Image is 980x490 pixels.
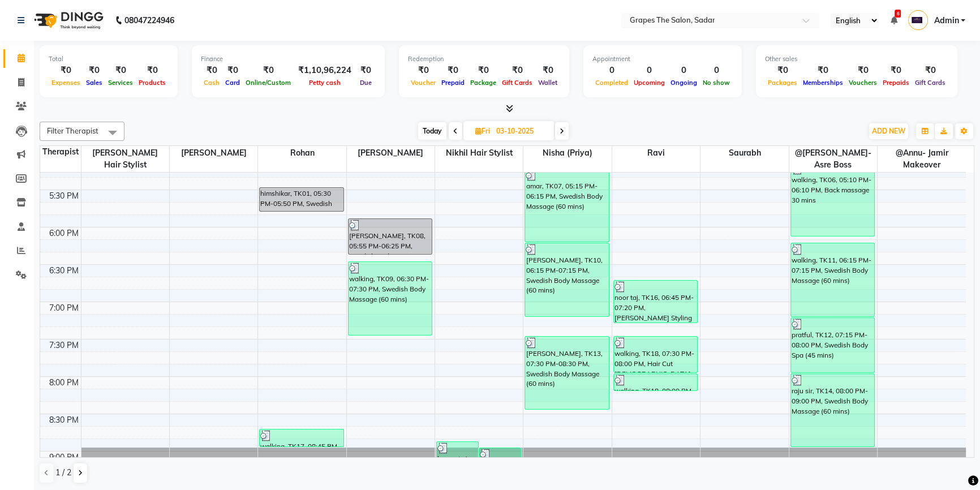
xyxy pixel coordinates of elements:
div: ₹0 [105,64,136,77]
div: ₹0 [499,64,535,77]
div: 0 [631,64,668,77]
span: Fri [472,127,493,135]
span: Vouchers [846,79,880,87]
img: Admin [908,10,928,30]
div: 7:30 PM [47,339,81,351]
div: 8:30 PM [47,414,81,426]
span: Cash [201,79,222,87]
span: No show [700,79,733,87]
span: ADD NEW [872,127,905,135]
div: Finance [201,54,376,64]
div: Other sales [765,54,948,64]
span: Voucher [408,79,439,87]
div: hemant sir, TK19, 09:00 PM-09:15 PM, kids hair cut([DEMOGRAPHIC_DATA]) [479,448,521,465]
div: ₹0 [243,64,294,77]
div: ₹0 [136,64,169,77]
span: Sales [83,79,105,87]
img: logo [29,5,106,36]
span: nisha (priya) [523,146,611,160]
span: Services [105,79,136,87]
span: ravi [612,146,700,160]
span: [PERSON_NAME] [347,146,435,160]
div: pratful, TK12, 07:15 PM-08:00 PM, Swedish Body Spa (45 mins) [791,318,875,372]
div: walking, TK11, 06:15 PM-07:15 PM, Swedish Body Massage (60 mins) [791,243,875,316]
span: Completed [592,79,631,87]
div: ₹0 [800,64,846,77]
div: ₹0 [912,64,948,77]
div: 8:00 PM [47,377,81,389]
div: 9:00 PM [47,452,81,463]
span: @Annu- jamir makeover [878,146,966,172]
span: Prepaid [439,79,467,87]
span: [PERSON_NAME] [170,146,257,160]
div: ₹0 [49,64,83,77]
span: Admin [934,15,958,27]
div: himshikar, TK01, 05:30 PM-05:50 PM, Swedish Body Massage (60 mins) [260,188,343,211]
span: Gift Cards [912,79,948,87]
div: ₹0 [846,64,880,77]
div: ₹0 [880,64,912,77]
div: Redemption [408,54,560,64]
div: Appointment [592,54,733,64]
div: ₹0 [222,64,243,77]
span: 6 [895,10,901,18]
div: Therapist [40,146,81,158]
span: Prepaids [880,79,912,87]
span: 1 / 2 [55,467,71,479]
div: ₹0 [83,64,105,77]
div: ₹0 [467,64,499,77]
a: 6 [890,15,897,25]
div: 0 [700,64,733,77]
span: Card [222,79,243,87]
span: Wallet [535,79,560,87]
input: 2025-10-03 [493,123,549,140]
span: Due [357,79,375,87]
span: Expenses [49,79,83,87]
div: 6:00 PM [47,227,81,239]
div: [PERSON_NAME], TK08, 05:55 PM-06:25 PM, Swedish Body Massage (60 mins) [349,219,432,254]
span: @[PERSON_NAME]-Asre Boss [789,146,877,172]
div: ₹0 [201,64,222,77]
div: ₹0 [356,64,376,77]
span: Products [136,79,169,87]
span: Filter Therapist [47,126,98,135]
div: ₹0 [765,64,800,77]
div: ₹0 [439,64,467,77]
button: ADD NEW [869,123,908,139]
span: Packages [765,79,800,87]
div: 6:30 PM [47,265,81,277]
div: Total [49,54,169,64]
div: 0 [592,64,631,77]
span: Memberships [800,79,846,87]
span: Package [467,79,499,87]
div: 7:00 PM [47,302,81,314]
div: ₹1,10,96,224 [294,64,356,77]
div: ₹0 [408,64,439,77]
div: raju sir, TK14, 08:00 PM-09:00 PM, Swedish Body Massage (60 mins) [791,374,875,446]
div: amar, TK07, 05:15 PM-06:15 PM, Swedish Body Massage (60 mins) [525,169,609,242]
div: walking, TK18, 08:00 PM-08:15 PM, [PERSON_NAME] Styling (15 mins) [614,374,698,390]
b: 08047224946 [124,5,174,36]
div: 5:30 PM [47,190,81,202]
div: walking, TK06, 05:10 PM-06:10 PM, Back massage 30 mins [791,163,875,236]
div: ₹0 [535,64,560,77]
div: walking, TK17, 08:45 PM-09:00 PM, Shampoo & Conditioning With Natural Styling ( [DEMOGRAPHIC_DATA... [260,429,343,446]
div: walking, TK18, 07:30 PM-08:00 PM, Hair Cut [DEMOGRAPHIC_DATA] (30 mins) [614,337,698,372]
span: [PERSON_NAME] hair stylist [81,146,169,172]
div: [PERSON_NAME], TK10, 06:15 PM-07:15 PM, Swedish Body Massage (60 mins) [525,243,609,316]
span: Petty cash [306,79,343,87]
span: Online/Custom [243,79,294,87]
div: walking, TK09, 06:30 PM-07:30 PM, Swedish Body Massage (60 mins) [349,262,432,335]
span: Nikhil Hair stylist [435,146,523,160]
div: noor taj, TK16, 06:45 PM-07:20 PM, [PERSON_NAME] Styling (15 mins) [614,281,698,323]
span: Upcoming [631,79,668,87]
span: rohan [258,146,346,160]
div: 0 [668,64,700,77]
span: Today [418,122,446,140]
span: Ongoing [668,79,700,87]
span: saurabh [700,146,788,160]
div: [PERSON_NAME], TK13, 07:30 PM-08:30 PM, Swedish Body Massage (60 mins) [525,337,609,409]
span: Gift Cards [499,79,535,87]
